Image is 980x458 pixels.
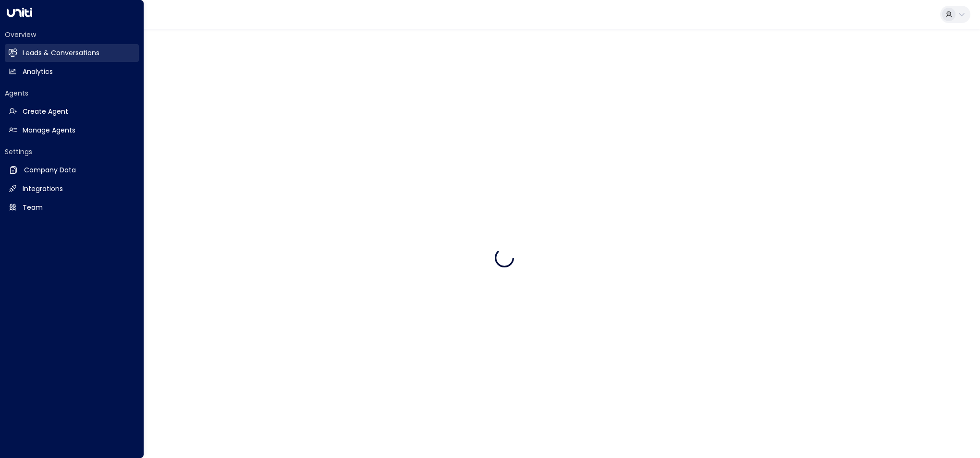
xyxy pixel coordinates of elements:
h2: Agents [5,88,139,98]
h2: Leads & Conversations [23,48,99,58]
h2: Manage Agents [23,125,75,135]
a: Company Data [5,161,139,179]
a: Create Agent [5,103,139,121]
a: Team [5,199,139,217]
h2: Overview [5,30,139,39]
a: Integrations [5,180,139,198]
h2: Create Agent [23,107,68,117]
h2: Integrations [23,184,63,194]
h2: Team [23,203,43,213]
a: Analytics [5,63,139,81]
h2: Analytics [23,67,53,77]
h2: Settings [5,147,139,157]
a: Leads & Conversations [5,44,139,62]
a: Manage Agents [5,121,139,139]
h2: Company Data [24,165,76,175]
